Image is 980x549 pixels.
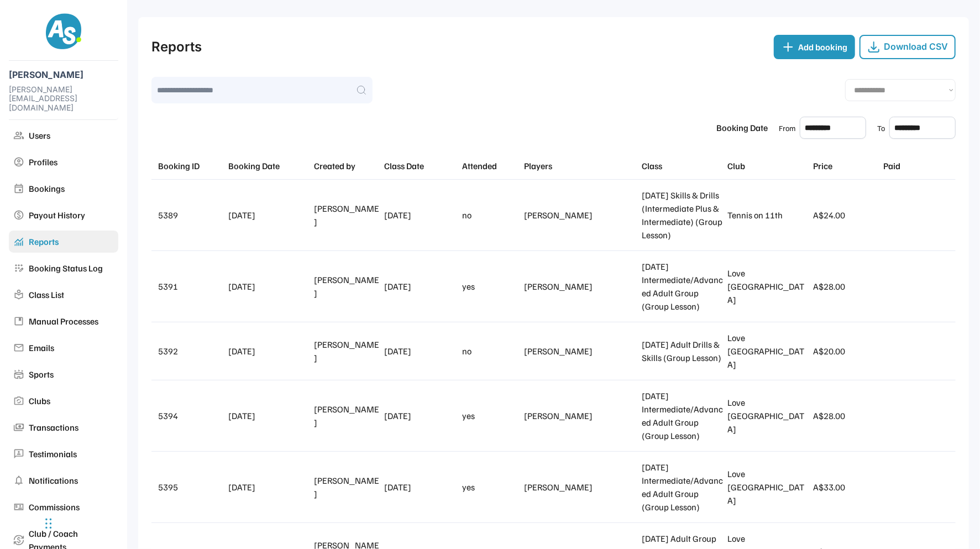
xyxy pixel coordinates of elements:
img: developer_guide_24dp_909090_FILL0_wght400_GRAD0_opsz24.svg [13,316,24,327]
div: [PERSON_NAME] [524,280,637,293]
div: Love [GEOGRAPHIC_DATA] [727,396,809,436]
div: [PERSON_NAME] [314,273,380,300]
div: Manual Processes [29,315,114,328]
div: [DATE] Skills & Drills (Intermediate Plus & Intermediate) (Group Lesson) [642,189,723,242]
div: Love [GEOGRAPHIC_DATA] [727,331,809,371]
div: Paid [883,159,949,172]
div: Love [GEOGRAPHIC_DATA] [727,266,809,306]
div: [DATE] [384,344,458,358]
div: [DATE] [228,344,310,358]
div: Clubs [29,394,114,407]
img: app_registration_24dp_909090_FILL0_wght400_GRAD0_opsz24.svg [13,263,24,274]
div: Reports [29,235,114,248]
img: paid_24dp_909090_FILL0_wght400_GRAD0_opsz24.svg [13,210,24,221]
div: Booking ID [158,159,224,172]
div: Add booking [798,40,847,54]
div: 5391 [158,280,224,293]
div: [PERSON_NAME] [314,402,380,429]
div: [DATE] Intermediate/Advanced Adult Group (Group Lesson) [642,389,723,442]
div: Transactions [29,421,114,434]
div: [PERSON_NAME] [314,338,380,364]
div: yes [462,280,520,293]
div: yes [462,480,520,494]
img: event_24dp_909090_FILL0_wght400_GRAD0_opsz24.svg [13,183,24,194]
img: group_24dp_909090_FILL0_wght400_GRAD0_opsz24.svg [13,130,24,141]
div: Tennis on 11th [727,208,809,222]
img: monitoring_24dp_2596BE_FILL0_wght400_GRAD0_opsz24.svg [13,236,24,247]
div: Class [642,159,723,172]
div: Class List [29,288,114,301]
div: Reports [151,37,202,57]
div: [PERSON_NAME] [524,480,637,494]
div: 5389 [158,208,224,222]
div: A$20.00 [814,344,879,358]
div: [DATE] [384,480,458,494]
div: A$28.00 [814,280,879,293]
img: AS-100x100%402x.png [46,13,81,49]
img: party_mode_24dp_909090_FILL0_wght400_GRAD0_opsz24.svg [13,395,24,406]
div: Booking Status Log [29,262,114,275]
div: [PERSON_NAME][EMAIL_ADDRESS][DOMAIN_NAME] [9,85,118,113]
div: [DATE] [228,480,310,494]
div: Love [GEOGRAPHIC_DATA] [727,467,809,507]
div: [DATE] [228,208,310,222]
div: Sports [29,368,114,381]
div: 5392 [158,344,224,358]
div: Commissions [29,500,114,514]
div: Created by [314,159,380,172]
div: 5395 [158,480,224,494]
div: Testimonials [29,447,114,461]
img: account_circle_24dp_909090_FILL0_wght400_GRAD0_opsz24.svg [13,156,24,168]
div: Attended [462,159,520,172]
div: A$24.00 [814,208,879,222]
div: Notifications [29,474,114,487]
img: notifications_24dp_909090_FILL0_wght400_GRAD0_opsz24.svg [13,475,24,486]
div: Users [29,129,114,142]
div: [DATE] Adult Drills & Skills (Group Lesson) [642,338,723,364]
img: payments_24dp_909090_FILL0_wght400_GRAD0_opsz24.svg [13,422,24,433]
div: no [462,208,520,222]
div: 5394 [158,409,224,422]
div: [DATE] [384,280,458,293]
img: local_library_24dp_909090_FILL0_wght400_GRAD0_opsz24.svg [13,289,24,300]
div: Price [814,159,879,172]
div: [DATE] [384,409,458,422]
div: [PERSON_NAME] [9,70,118,80]
div: yes [462,409,520,422]
div: [DATE] [228,280,310,293]
div: Download CSV [884,41,948,52]
div: [DATE] [384,208,458,222]
img: stadium_24dp_909090_FILL0_wght400_GRAD0_opsz24.svg [13,369,24,380]
div: Bookings [29,182,114,195]
div: Payout History [29,208,114,222]
div: Class Date [384,159,458,172]
div: A$33.00 [814,480,879,494]
div: Booking Date [716,121,768,134]
div: [PERSON_NAME] [314,474,380,500]
div: Emails [29,341,114,354]
div: To [877,122,885,134]
div: [PERSON_NAME] [524,344,637,358]
div: [DATE] [228,409,310,422]
div: Profiles [29,155,114,169]
div: Players [524,159,637,172]
img: 3p_24dp_909090_FILL0_wght400_GRAD0_opsz24.svg [13,448,24,459]
div: [PERSON_NAME] [524,208,637,222]
img: mail_24dp_909090_FILL0_wght400_GRAD0_opsz24.svg [13,342,24,353]
div: [PERSON_NAME] [314,202,380,228]
div: Club [727,159,809,172]
div: [DATE] Intermediate/Advanced Adult Group (Group Lesson) [642,461,723,514]
div: A$28.00 [814,409,879,422]
div: Booking Date [228,159,310,172]
div: [DATE] Intermediate/Advanced Adult Group (Group Lesson) [642,260,723,313]
div: [PERSON_NAME] [524,409,637,422]
div: From [779,122,795,134]
div: no [462,344,520,358]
